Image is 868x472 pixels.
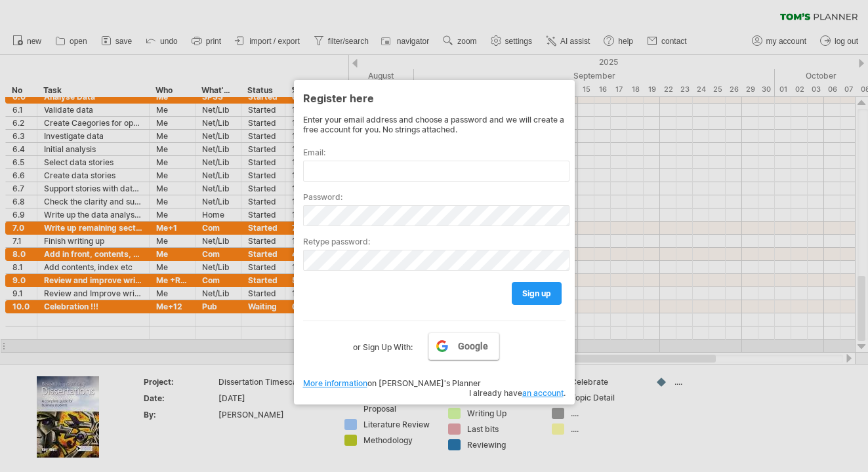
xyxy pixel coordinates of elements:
[303,192,566,202] label: Password:
[353,332,413,355] label: or Sign Up With:
[303,115,566,134] div: Enter your email address and choose a password and we will create a free account for you. No stri...
[522,388,564,398] a: an account
[469,388,566,398] span: I already have .
[303,378,367,388] a: More information
[303,86,566,109] div: Register here
[458,341,488,351] span: Google
[303,378,481,388] span: on [PERSON_NAME]'s Planner
[522,288,551,298] span: sign up
[303,237,566,246] label: Retype password:
[428,332,499,360] a: Google
[303,147,566,157] label: Email:
[512,282,562,305] a: sign up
